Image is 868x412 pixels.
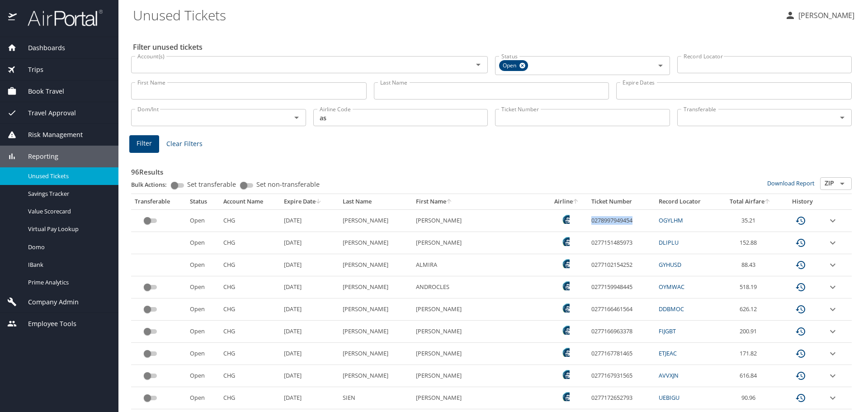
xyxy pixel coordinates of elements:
[220,194,281,209] th: Account Name
[782,194,824,209] th: History
[588,343,655,365] td: 0277167781465
[588,387,655,409] td: 0277172652793
[280,276,339,298] td: [DATE]
[186,298,220,321] td: Open
[659,260,681,269] a: GYHUSD
[280,209,339,232] td: [DATE]
[659,393,679,402] a: UEBIGU
[827,393,838,403] button: expand row
[220,365,281,387] td: CHG
[28,278,108,287] span: Prime Analytics
[220,209,281,232] td: CHG
[719,232,782,254] td: 152.88
[719,209,782,232] td: 35.21
[28,172,108,180] span: Unused Tickets
[280,343,339,365] td: [DATE]
[17,319,76,329] span: Employee Tools
[339,298,412,321] td: [PERSON_NAME]
[129,135,159,153] button: Filter
[561,370,570,379] img: Alaska Airlines
[131,161,852,177] h3: 96 Results
[659,349,677,357] a: ETJEAC
[546,194,588,209] th: Airline
[561,259,570,268] img: Alaska Airlines
[719,276,782,298] td: 518.19
[719,254,782,276] td: 88.43
[339,276,412,298] td: [PERSON_NAME]
[280,387,339,409] td: [DATE]
[561,392,570,401] img: Alaska Airlines
[719,194,782,209] th: Total Airfare
[280,254,339,276] td: [DATE]
[588,276,655,298] td: 0277159948445
[220,276,281,298] td: CHG
[186,276,220,298] td: Open
[280,232,339,254] td: [DATE]
[827,304,838,315] button: expand row
[561,326,570,335] img: Alaska Airlines
[767,179,815,187] a: Download Report
[339,194,412,209] th: Last Name
[17,86,64,96] span: Book Travel
[339,343,412,365] td: [PERSON_NAME]
[17,297,79,307] span: Company Admin
[339,321,412,343] td: [PERSON_NAME]
[588,232,655,254] td: 0277151485973
[719,343,782,365] td: 171.82
[28,225,108,233] span: Virtual Pay Lookup
[280,194,339,209] th: Expire Date
[339,365,412,387] td: [PERSON_NAME]
[17,152,58,161] span: Reporting
[17,65,43,75] span: Trips
[654,59,667,72] button: Open
[412,365,547,387] td: [PERSON_NAME]
[28,207,108,216] span: Value Scorecard
[588,321,655,343] td: 0277166963378
[186,232,220,254] td: Open
[659,216,683,224] a: OGYLHM
[412,298,547,321] td: [PERSON_NAME]
[764,199,771,205] button: sort
[561,303,570,313] img: Alaska Airlines
[17,130,83,140] span: Risk Management
[561,237,570,246] img: L8AARQzEq7l8WCUAAAAASUVORK5CYII=
[659,305,684,313] a: DDBMOC
[659,327,676,335] a: FIJGBT
[8,9,18,27] img: icon-airportal.png
[412,343,547,365] td: [PERSON_NAME]
[588,365,655,387] td: 0277167931565
[220,321,281,343] td: CHG
[588,194,655,209] th: Ticket Number
[781,7,858,24] button: [PERSON_NAME]
[186,321,220,343] td: Open
[719,321,782,343] td: 200.91
[827,260,838,270] button: expand row
[220,298,281,321] td: CHG
[339,209,412,232] td: [PERSON_NAME]
[133,1,778,29] h1: Unused Tickets
[220,387,281,409] td: CHG
[588,209,655,232] td: 0278997949454
[187,181,236,188] span: Set transferable
[472,58,485,71] button: Open
[499,60,528,71] div: Open
[659,283,684,291] a: OYMWAC
[573,199,579,205] button: sort
[827,326,838,337] button: expand row
[220,343,281,365] td: CHG
[827,237,838,248] button: expand row
[186,254,220,276] td: Open
[316,199,322,205] button: sort
[135,198,183,206] div: Transferable
[280,365,339,387] td: [DATE]
[186,209,220,232] td: Open
[836,111,849,124] button: Open
[17,108,76,118] span: Travel Approval
[166,138,203,150] span: Clear Filters
[256,181,320,188] span: Set non-transferable
[719,365,782,387] td: 616.84
[28,260,108,269] span: IBank
[588,298,655,321] td: 0277166461564
[290,111,303,124] button: Open
[186,365,220,387] td: Open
